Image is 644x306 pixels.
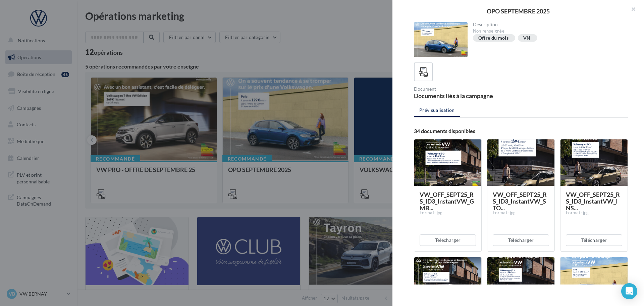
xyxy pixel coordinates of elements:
div: Format: jpg [420,210,476,216]
div: Non renseignée [473,28,623,34]
span: VW_OFF_SEPT25_RS_ID3_InstantVW_INS... [566,191,620,212]
button: Télécharger [566,234,622,246]
div: Offre du mois [478,36,509,41]
span: VW_OFF_SEPT25_RS_ID3_InstantVW_STO... [493,191,547,212]
div: Description [473,22,623,27]
div: Document [414,87,518,91]
div: OPO SEPTEMBRE 2025 [403,8,633,14]
span: VW_OFF_SEPT25_RS_ID3_InstantVW_GMB... [420,191,474,212]
div: Format: jpg [566,210,622,216]
div: Format: jpg [493,210,549,216]
button: Télécharger [493,234,549,246]
div: Documents liés à la campagne [414,93,518,99]
button: Télécharger [420,234,476,246]
div: Open Intercom Messenger [621,283,637,299]
div: VN [523,36,531,41]
div: 34 documents disponibles [414,128,628,134]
